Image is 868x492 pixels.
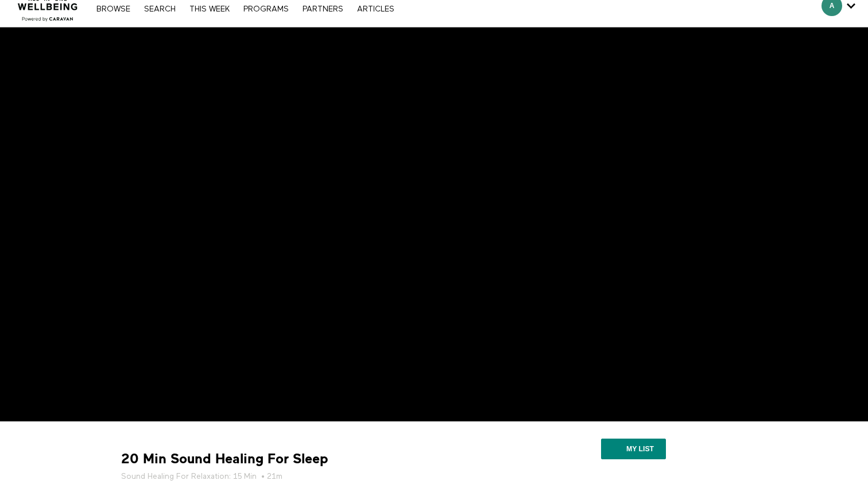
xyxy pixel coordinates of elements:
[351,5,400,13] a: ARTICLES
[184,5,235,13] a: THIS WEEK
[91,5,136,13] a: Browse
[121,471,257,482] a: Sound Healing For Relaxation: 15 Min
[91,3,400,14] nav: Primary
[121,450,328,468] strong: 20 Min Sound Healing For Sleep
[238,5,294,13] a: PROGRAMS
[601,439,666,459] button: My list
[138,5,181,13] a: Search
[297,5,349,13] a: PARTNERS
[121,471,506,482] h5: • 21m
